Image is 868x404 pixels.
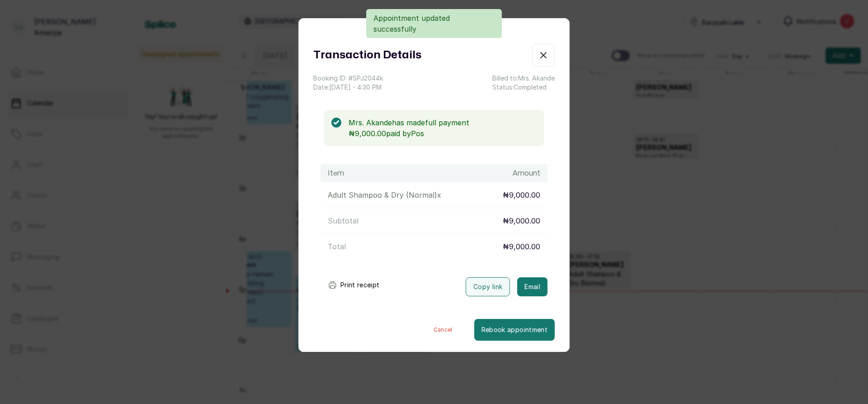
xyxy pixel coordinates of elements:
p: ₦9,000.00 [503,241,540,252]
p: ₦9,000.00 [503,215,540,226]
h1: Item [328,168,344,179]
p: Date: [DATE] ・ 4:30 PM [313,83,383,92]
h1: Amount [513,168,540,179]
h1: Transaction Details [313,47,421,63]
button: Cancel [412,319,474,341]
p: ₦9,000.00 paid by Pos [349,128,537,139]
p: Adult Shampoo & Dry (Normal) x [328,190,441,200]
p: Appointment updated successfully [373,13,495,34]
p: Status: Completed [492,83,555,92]
p: Total [328,241,346,252]
button: Email [517,277,547,296]
p: Subtotal [328,215,359,226]
p: Billed to: Mrs. Akande [492,74,555,83]
p: Mrs. Akande has made full payment [349,117,537,128]
p: Booking ID: # SPJ2044k [313,74,383,83]
button: Copy link [466,277,510,296]
button: Rebook appointment [474,319,555,341]
button: Print receipt [321,276,387,294]
p: ₦9,000.00 [503,190,540,200]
